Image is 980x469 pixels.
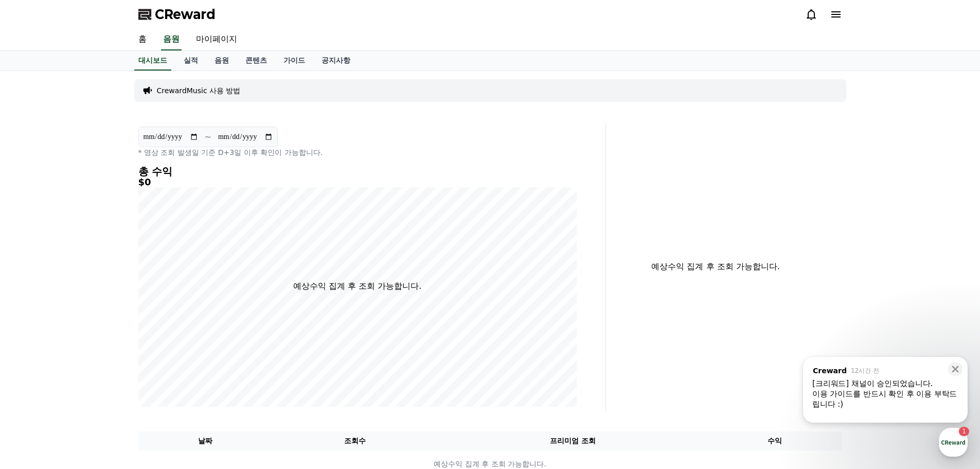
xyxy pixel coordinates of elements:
[175,51,206,71] a: 실적
[438,431,708,450] th: 프리미엄 조회
[138,177,577,187] h5: $0
[272,431,437,450] th: 조회수
[138,147,577,158] p: * 영상 조회 발생일 기준 D+3일 이후 확인이 가능합니다.
[134,51,171,71] a: 대시보드
[138,166,577,177] h4: 총 수익
[138,431,273,450] th: 날짜
[188,29,245,50] a: 마이페이지
[205,131,211,143] p: ~
[293,280,421,292] p: 예상수익 집계 후 조회 가능합니다.
[614,260,817,273] p: 예상수익 집계 후 조회 가능합니다.
[157,85,241,96] a: CrewardMusic 사용 방법
[130,29,155,50] a: 홈
[206,51,237,71] a: 음원
[161,29,182,50] a: 음원
[237,51,275,71] a: 콘텐츠
[313,51,359,71] a: 공지사항
[155,6,216,23] span: CReward
[708,431,842,450] th: 수익
[275,51,313,71] a: 가이드
[138,6,216,23] a: CReward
